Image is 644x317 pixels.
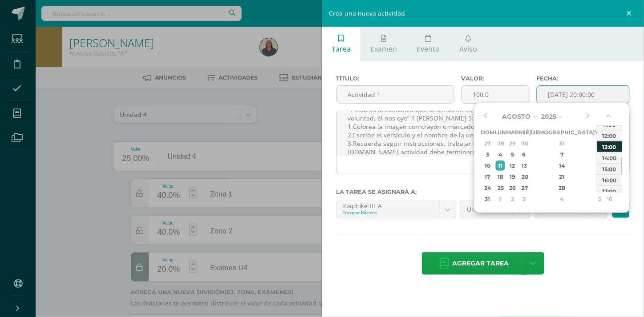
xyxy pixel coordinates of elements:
label: Fecha: [537,75,630,82]
span: Examen [370,44,397,54]
div: 21 [536,172,588,182]
th: [DEMOGRAPHIC_DATA] [530,127,595,138]
input: Título [337,86,454,103]
div: 14:00 [597,152,622,163]
input: Puntos máximos [462,86,529,103]
th: Vie [595,127,605,138]
div: 12 [507,161,518,171]
th: Mar [506,127,519,138]
label: Título: [336,75,454,82]
label: La tarea se asignará a: [336,189,630,195]
a: Kaqchikel III 'A'Noveno Básicos [337,201,456,218]
span: Agregar tarea [453,253,509,274]
div: 2 [507,194,518,204]
div: Noveno Básicos [344,209,433,216]
div: 4 [536,194,588,204]
div: 28 [496,138,505,148]
div: 6 [520,149,528,160]
div: 31 [536,138,588,148]
span: Unidad 4 [467,201,507,218]
div: 25 [496,183,505,193]
div: 7 [536,149,588,160]
div: 3 [520,194,528,204]
div: 15:00 [597,163,622,174]
th: Mié [519,127,530,138]
div: 17:00 [597,185,622,197]
div: 1 [496,194,505,204]
span: 2025 [542,112,557,120]
div: 28 [536,183,588,193]
div: 29 [596,183,604,193]
div: 5 [596,194,604,204]
div: 17 [482,172,494,182]
label: Valor: [462,75,530,82]
div: 24 [482,183,494,193]
input: Fecha de entrega [537,86,629,103]
span: Tarea [332,44,351,54]
div: 5 [507,149,518,160]
div: 10 [482,161,494,171]
a: Tarea [322,27,360,61]
div: 27 [520,183,528,193]
div: 22 [596,172,604,182]
div: 14 [536,161,588,171]
a: Unidad 4 [461,201,531,218]
a: Aviso [450,27,487,61]
div: 19 [507,172,518,182]
div: 31 [482,194,494,204]
th: Lun [495,127,506,138]
div: 13:00 [597,141,622,152]
div: 13 [520,161,528,171]
span: Evento [417,44,440,54]
div: 15 [596,161,604,171]
div: 11 [496,161,505,171]
a: Evento [407,27,450,61]
div: 30 [520,138,528,148]
div: 16:00 [597,174,622,185]
div: 11:00 [597,119,622,130]
div: 26 [507,183,518,193]
a: Examen [361,27,407,61]
th: Dom [481,127,495,138]
span: Aviso [460,44,478,54]
div: Kaqchikel III 'A' [344,201,433,209]
div: 18 [496,172,505,182]
div: 1 [596,138,604,148]
div: 12:00 [597,130,622,141]
div: 4 [496,149,505,160]
span: Agosto [502,112,531,120]
div: 27 [482,138,494,148]
div: 29 [507,138,518,148]
div: 20 [520,172,528,182]
div: 8 [596,149,604,160]
div: 3 [482,149,494,160]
